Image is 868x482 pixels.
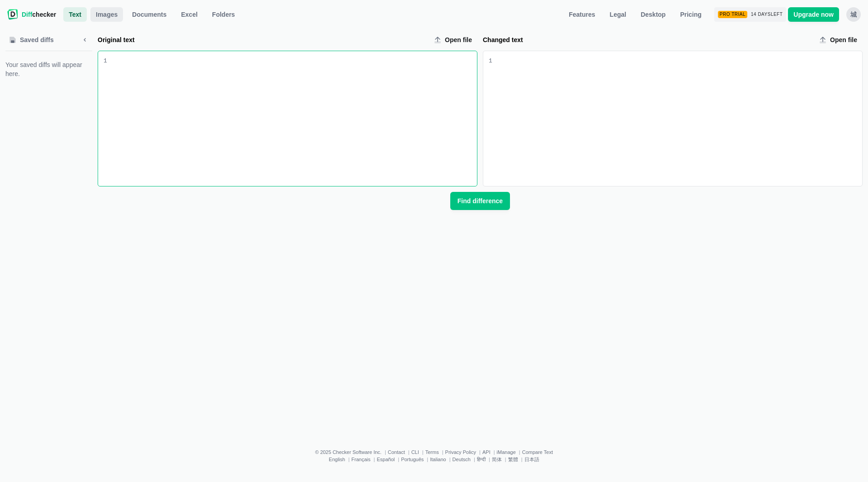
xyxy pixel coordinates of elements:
span: Legal [608,10,628,19]
div: Changed text input [492,51,862,186]
a: English [329,457,345,462]
a: Legal [604,7,632,22]
button: Find difference [450,192,510,210]
span: Upgrade now [792,10,835,19]
span: Desktop [639,10,667,19]
a: Diffchecker [7,7,56,22]
a: Desktop [635,7,671,22]
span: Documents [130,10,168,19]
span: Pricing [678,10,703,19]
a: Español [377,457,395,462]
a: Documents [127,7,172,22]
a: 日本語 [524,457,539,462]
a: Français [351,457,370,462]
a: CLI [411,449,419,455]
a: iManage [497,449,516,455]
a: Italiano [430,457,446,462]
span: checker [22,10,56,19]
div: 1 [489,57,492,66]
a: Deutsch [453,457,471,462]
a: Text [63,7,87,22]
span: Text [67,10,83,19]
a: Privacy Policy [445,449,476,455]
label: Original text upload [430,33,477,47]
a: Terms [425,449,439,455]
span: Open file [828,35,859,44]
label: Changed text [483,35,812,44]
a: Compare Text [522,449,553,455]
a: API [482,449,491,455]
a: Excel [176,7,203,22]
span: Find difference [456,196,505,205]
div: Pro Trial [718,11,747,18]
span: Features [567,10,597,19]
span: Images [94,10,119,19]
a: Upgrade now [788,7,839,22]
span: 14 days left [751,12,783,17]
span: Diff [22,11,32,18]
span: Saved diffs [18,35,56,44]
div: 1 [104,57,107,66]
img: Diffchecker logo [7,9,18,20]
button: 城 [846,7,861,22]
a: 繁體 [508,457,518,462]
button: Minimize sidebar [78,33,92,47]
a: Português [401,457,424,462]
li: © 2025 Checker Software Inc. [315,449,388,455]
span: Excel [179,10,200,19]
div: Original text input [107,51,477,186]
span: Open file [443,35,474,44]
a: Pricing [675,7,707,22]
label: Changed text upload [816,33,863,47]
span: Your saved diffs will appear here. [5,60,92,78]
a: Features [563,7,600,22]
button: Folders [207,7,241,22]
a: Images [90,7,123,22]
a: 简体 [492,457,502,462]
a: Contact [388,449,405,455]
label: Original text [98,35,427,44]
span: Folders [210,10,237,19]
a: हिन्दी [477,457,486,462]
